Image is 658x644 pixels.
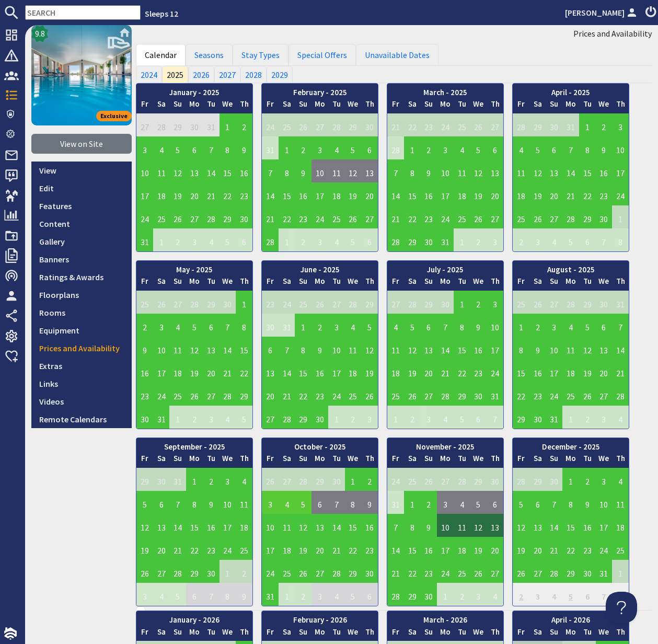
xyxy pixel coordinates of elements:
[387,291,404,314] td: 27
[220,159,236,182] td: 15
[454,275,470,291] th: Tu
[295,159,311,182] td: 9
[596,182,613,205] td: 23
[236,159,252,182] td: 16
[387,275,404,291] th: Fr
[437,136,454,159] td: 3
[169,136,186,159] td: 5
[145,8,178,19] a: Sleeps 12
[186,205,203,228] td: 27
[470,228,487,251] td: 2
[437,113,454,136] td: 24
[487,205,503,228] td: 27
[437,291,454,314] td: 30
[311,159,328,182] td: 10
[169,205,186,228] td: 26
[295,205,311,228] td: 23
[186,275,203,291] th: Mo
[186,159,203,182] td: 13
[529,113,546,136] td: 29
[387,113,404,136] td: 21
[361,136,378,159] td: 6
[136,84,252,99] th: January - 2025
[31,393,132,410] a: Videos
[153,98,170,113] th: Sa
[262,159,279,182] td: 7
[311,98,328,113] th: Mo
[35,27,45,40] span: 9.8
[470,98,487,113] th: We
[162,66,188,83] a: 2025
[596,228,613,251] td: 7
[153,314,170,337] td: 3
[487,291,503,314] td: 3
[529,228,546,251] td: 3
[262,291,279,314] td: 23
[470,159,487,182] td: 12
[565,6,639,19] a: [PERSON_NAME]
[279,228,295,251] td: 1
[345,159,362,182] td: 12
[136,159,153,182] td: 10
[437,228,454,251] td: 31
[345,291,362,314] td: 28
[25,5,141,20] input: SEARCH
[279,113,295,136] td: 25
[361,205,378,228] td: 27
[328,159,345,182] td: 11
[487,159,503,182] td: 13
[579,98,596,113] th: Tu
[220,182,236,205] td: 22
[470,182,487,205] td: 19
[236,275,252,291] th: Th
[437,182,454,205] td: 17
[295,228,311,251] td: 2
[153,291,170,314] td: 26
[345,275,362,291] th: We
[262,228,279,251] td: 28
[562,205,579,228] td: 28
[136,291,153,314] td: 25
[31,321,132,339] a: Equipment
[236,205,252,228] td: 30
[203,291,220,314] td: 29
[606,592,637,623] iframe: Toggle Customer Support
[186,44,233,66] a: Seasons
[153,228,170,251] td: 1
[546,275,562,291] th: Su
[31,268,132,286] a: Ratings & Awards
[387,182,404,205] td: 14
[220,291,236,314] td: 30
[513,182,529,205] td: 18
[529,98,546,113] th: Sa
[420,275,437,291] th: Su
[153,136,170,159] td: 4
[203,98,220,113] th: Tu
[220,113,236,136] td: 1
[136,113,153,136] td: 27
[356,44,438,66] a: Unavailable Dates
[513,291,529,314] td: 25
[169,113,186,136] td: 29
[487,113,503,136] td: 27
[153,182,170,205] td: 18
[612,113,629,136] td: 3
[31,134,132,154] a: View on Site
[31,233,132,250] a: Gallery
[262,136,279,159] td: 31
[153,205,170,228] td: 25
[513,98,529,113] th: Fr
[136,228,153,251] td: 31
[404,113,421,136] td: 22
[470,113,487,136] td: 26
[513,261,629,276] th: August - 2025
[328,136,345,159] td: 4
[437,275,454,291] th: Mo
[169,228,186,251] td: 2
[612,159,629,182] td: 17
[4,627,17,640] img: staytech_i_w-64f4e8e9ee0a9c174fd5317b4b171b261742d2d393467e5bdba4413f4f884c10.svg
[236,113,252,136] td: 2
[279,182,295,205] td: 15
[579,159,596,182] td: 15
[203,159,220,182] td: 14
